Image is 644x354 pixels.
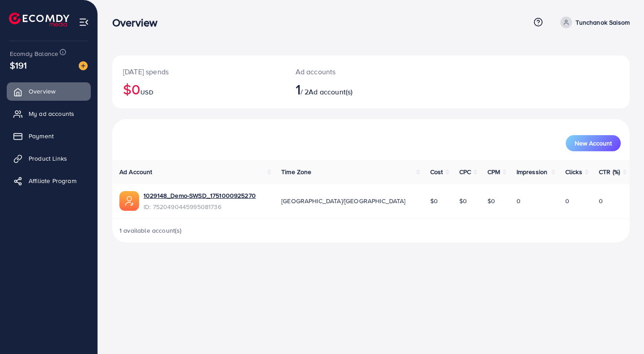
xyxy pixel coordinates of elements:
span: Payment [29,132,54,141]
a: Tunchanok Saisom [557,17,630,28]
span: Clicks [565,167,582,176]
span: Time Zone [281,167,311,176]
a: 1029148_Demo-SWSD_1751000925270 [144,191,256,200]
span: Ad account(s) [309,87,352,97]
h2: / 2 [296,81,403,98]
span: Ecomdy Balance [10,49,58,58]
span: $191 [10,59,27,72]
img: logo [9,13,69,26]
span: My ad accounts [29,109,74,118]
p: Tunchanok Saisom [576,17,630,28]
span: USD [140,88,153,97]
button: New Account [566,135,621,151]
a: Payment [7,127,91,145]
img: ic-ads-acc.e4c84228.svg [119,191,139,211]
span: [GEOGRAPHIC_DATA]/[GEOGRAPHIC_DATA] [281,196,406,205]
span: Impression [517,167,548,176]
span: $0 [487,196,495,205]
span: Product Links [29,154,67,163]
span: CTR (%) [599,167,620,176]
h3: Overview [112,16,165,29]
a: Affiliate Program [7,172,91,190]
span: 0 [565,196,569,205]
span: CPM [487,167,500,176]
img: menu [79,17,89,27]
span: Overview [29,87,55,96]
span: 0 [599,196,603,205]
span: 1 available account(s) [119,226,182,235]
span: 1 [296,79,301,99]
img: image [79,61,88,70]
a: My ad accounts [7,105,91,123]
span: Cost [430,167,443,176]
a: Product Links [7,149,91,167]
p: Ad accounts [296,66,403,77]
span: $0 [459,196,467,205]
span: 0 [517,196,521,205]
h2: $0 [123,81,274,98]
p: [DATE] spends [123,66,274,77]
a: Overview [7,82,91,100]
span: New Account [575,140,612,146]
span: ID: 7520490445995081736 [144,202,256,211]
span: Ad Account [119,167,153,176]
span: Affiliate Program [29,176,76,185]
span: CPC [459,167,471,176]
span: $0 [430,196,438,205]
